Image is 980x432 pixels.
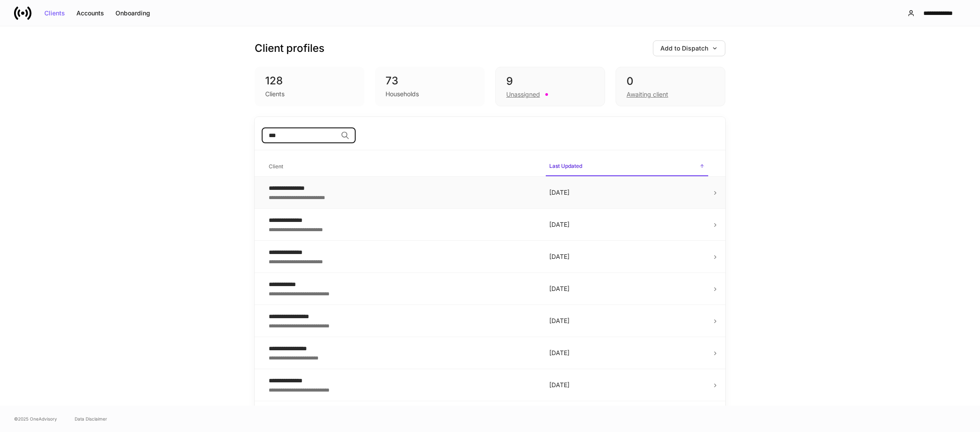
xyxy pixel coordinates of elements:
p: [DATE] [549,188,705,197]
p: [DATE] [549,349,705,357]
span: Client [265,158,539,176]
div: Households [386,90,419,98]
h3: Client profiles [255,41,324,55]
span: © 2025 OneAdvisory [14,415,57,422]
span: Last Updated [546,157,708,176]
button: Onboarding [110,6,156,20]
div: Add to Dispatch [660,45,718,51]
div: 128 [265,74,354,88]
h6: Client [269,162,283,171]
div: 73 [386,74,474,88]
button: Accounts [71,6,110,20]
div: 9Unassigned [495,67,605,106]
p: [DATE] [549,220,705,229]
div: Awaiting client [627,90,668,99]
div: Accounts [76,10,104,16]
p: [DATE] [549,316,705,325]
div: 9 [506,74,594,88]
div: Clients [265,90,285,98]
div: Unassigned [506,90,540,99]
p: [DATE] [549,284,705,293]
h6: Last Updated [549,162,582,170]
button: Add to Dispatch [653,40,725,56]
p: [DATE] [549,381,705,389]
div: 0Awaiting client [616,67,725,106]
div: 0 [627,74,714,88]
p: [DATE] [549,252,705,261]
div: Onboarding [115,10,150,16]
a: Data Disclaimer [75,415,107,422]
button: Clients [39,6,71,20]
div: Clients [44,10,65,16]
